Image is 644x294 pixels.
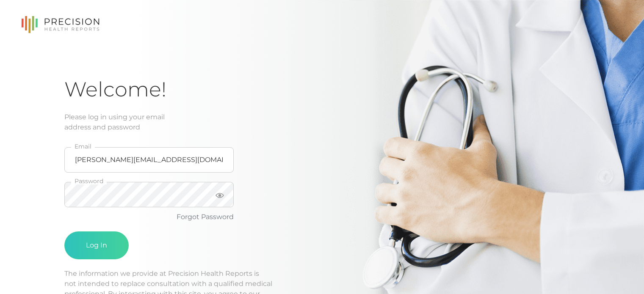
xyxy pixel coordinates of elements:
div: Please log in using your email address and password [64,112,580,132]
a: Forgot Password [177,213,234,221]
button: Log In [64,231,129,259]
h1: Welcome! [64,77,580,102]
input: Email [64,147,234,173]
